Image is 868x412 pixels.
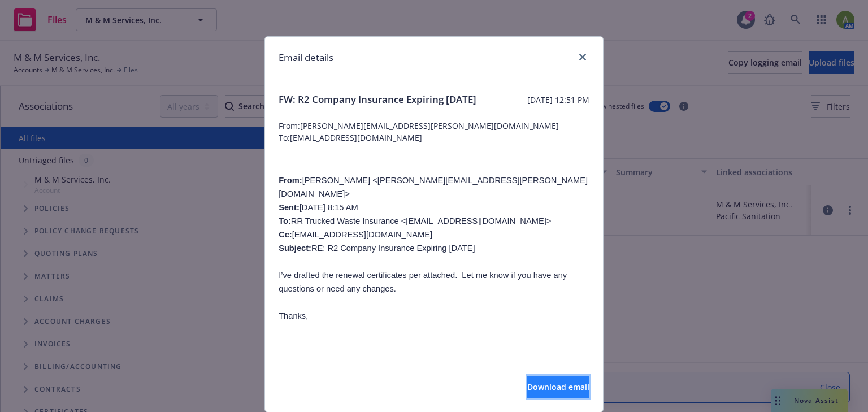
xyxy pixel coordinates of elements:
span: FW: R2 Company Insurance Expiring [DATE] [279,93,476,106]
span: [PERSON_NAME] <[PERSON_NAME][EMAIL_ADDRESS][PERSON_NAME][DOMAIN_NAME]> [DATE] 8:15 AM RR Trucked ... [279,176,588,253]
span: From: [PERSON_NAME][EMAIL_ADDRESS][PERSON_NAME][DOMAIN_NAME] [279,120,589,132]
b: Sent: [279,203,300,212]
span: [DATE] 12:51 PM [527,94,589,106]
b: Cc: [279,230,292,239]
span: Download email [527,381,589,392]
a: close [576,50,589,64]
span: I’ve drafted the renewal certificates per attached. Let me know if you have any questions or need... [279,271,567,293]
span: To: [EMAIL_ADDRESS][DOMAIN_NAME] [279,132,589,144]
button: Download email [527,376,589,398]
span: Thanks, [279,311,308,320]
b: To: [279,216,291,225]
span: From: [279,176,302,185]
h1: Email details [279,50,333,65]
b: Subject: [279,244,311,253]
